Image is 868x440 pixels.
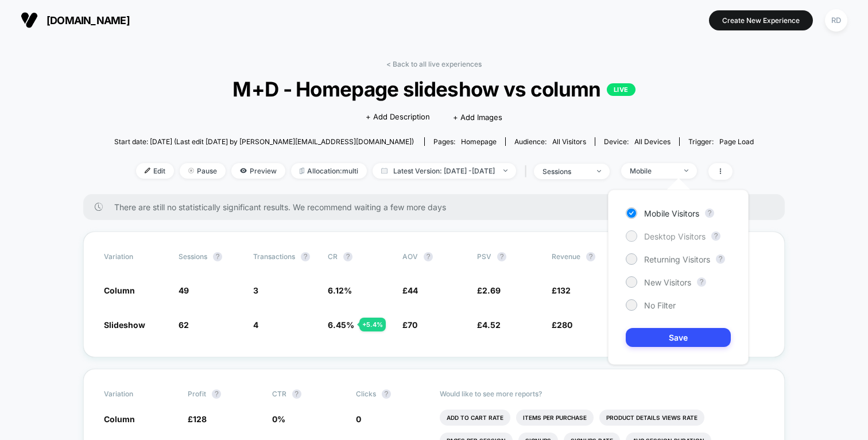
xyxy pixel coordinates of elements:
li: Product Details Views Rate [599,410,704,426]
span: No Filter [644,300,676,310]
span: Clicks [356,389,376,398]
button: ? [711,231,720,241]
span: 3 [253,285,258,295]
span: [DOMAIN_NAME] [46,14,130,26]
span: Edit [136,163,174,179]
button: ? [586,252,595,261]
span: 0 [356,414,361,424]
button: ? [497,252,506,261]
button: ? [292,389,301,399]
div: Mobile [630,167,676,175]
span: Preview [231,163,285,179]
span: New Visitors [644,277,691,287]
button: ? [382,389,391,399]
span: + Add Description [366,111,430,123]
span: 4 [253,320,258,330]
span: 0 % [272,414,285,424]
span: 128 [193,414,207,424]
span: CTR [272,389,286,398]
div: Trigger: [688,137,754,146]
li: Items Per Purchase [516,410,594,426]
span: £ [402,285,418,295]
button: Create New Experience [709,10,813,30]
img: rebalance [300,168,304,174]
img: end [188,168,194,173]
img: calendar [381,168,387,173]
span: Page Load [719,137,754,146]
button: ? [424,252,433,261]
span: Latest Version: [DATE] - [DATE] [373,163,516,179]
div: + 5.4 % [359,318,386,331]
img: end [503,169,507,172]
span: £ [477,285,501,295]
span: 70 [408,320,417,330]
div: sessions [542,167,588,176]
img: Visually logo [21,11,38,29]
button: [DOMAIN_NAME] [17,11,133,29]
span: CR [328,252,338,261]
span: Start date: [DATE] (Last edit [DATE] by [PERSON_NAME][EMAIL_ADDRESS][DOMAIN_NAME]) [114,137,414,146]
span: Pause [180,163,226,179]
button: Save [626,328,731,347]
div: RD [825,9,847,32]
span: | [522,163,534,180]
span: M+D - Homepage slideshow vs column [146,77,722,101]
span: £ [188,414,207,424]
span: £ [402,320,417,330]
p: Would like to see more reports? [440,389,764,398]
span: £ [552,320,572,330]
span: 4.52 [482,320,501,330]
span: Column [104,285,135,295]
span: Column [104,414,135,424]
div: Pages: [433,137,497,146]
button: ? [213,252,222,261]
span: Variation [104,252,167,261]
span: 62 [179,320,189,330]
button: ? [697,277,706,287]
span: Desktop Visitors [644,231,706,241]
span: Allocation: multi [291,163,367,179]
span: 132 [557,285,571,295]
span: 2.69 [482,285,501,295]
img: end [597,170,601,172]
span: Variation [104,389,167,399]
span: Returning Visitors [644,254,710,264]
span: Mobile Visitors [644,209,699,218]
span: 280 [557,320,572,330]
span: Revenue [552,252,580,261]
img: end [684,169,688,172]
span: There are still no statistically significant results. We recommend waiting a few more days [114,202,762,212]
span: 49 [179,285,189,295]
span: + Add Images [453,113,502,122]
span: Profit [188,389,206,398]
button: ? [301,252,310,261]
span: homepage [461,137,497,146]
button: ? [343,252,352,261]
span: Transactions [253,252,295,261]
button: RD [821,9,851,32]
img: edit [145,168,150,173]
span: Sessions [179,252,207,261]
button: ? [705,209,714,218]
button: ? [212,389,221,399]
span: 6.45 % [328,320,354,330]
span: £ [552,285,571,295]
span: AOV [402,252,418,261]
span: 44 [408,285,418,295]
li: Add To Cart Rate [440,410,510,426]
span: Device: [595,137,679,146]
button: ? [716,254,725,264]
span: Slideshow [104,320,145,330]
span: PSV [477,252,491,261]
a: < Back to all live experiences [386,60,482,68]
div: Audience: [514,137,586,146]
span: All Visitors [552,137,586,146]
span: all devices [634,137,671,146]
span: £ [477,320,501,330]
p: LIVE [607,83,635,96]
span: 6.12 % [328,285,352,295]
